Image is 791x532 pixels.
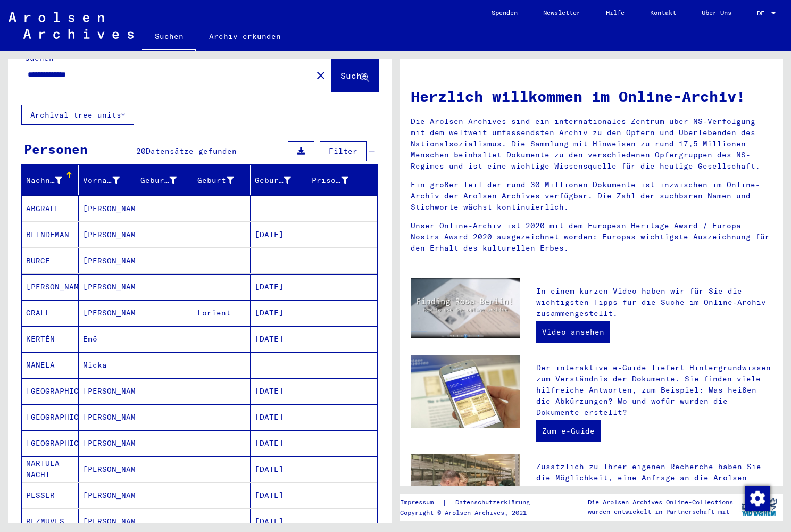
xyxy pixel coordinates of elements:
mat-icon: close [314,69,327,82]
p: Zusätzlich zu Ihrer eigenen Recherche haben Sie die Möglichkeit, eine Anfrage an die Arolsen Arch... [536,461,772,528]
div: Zustimmung ändern [744,485,770,511]
img: Zustimmung ändern [745,486,770,511]
mat-cell: [DATE] [251,326,307,352]
mat-cell: Lorient [193,300,250,326]
mat-header-cell: Prisoner # [307,165,377,195]
p: wurden entwickelt in Partnerschaft mit [588,507,733,517]
div: Geburtsdatum [255,172,307,189]
mat-cell: [DATE] [251,430,307,456]
mat-cell: BURCE [22,248,79,273]
mat-cell: [GEOGRAPHIC_DATA] [22,430,79,456]
mat-cell: [DATE] [251,274,307,300]
p: Copyright © Arolsen Archives, 2021 [400,508,543,518]
p: Die Arolsen Archives Online-Collections [588,497,733,507]
div: Geburtsdatum [255,175,291,186]
img: video.jpg [411,278,521,338]
div: Geburtsname [140,175,177,186]
mat-cell: MARTULA NACHT [22,456,79,482]
p: Ein großer Teil der rund 30 Millionen Dokumente ist inzwischen im Online-Archiv der Arolsen Archi... [411,179,773,213]
p: Die Arolsen Archives sind ein internationales Zentrum über NS-Verfolgung mit dem weltweit umfasse... [411,116,773,172]
mat-cell: [GEOGRAPHIC_DATA] [22,404,79,430]
button: Suche [331,59,378,92]
div: Personen [24,139,88,159]
div: Prisoner # [312,172,364,189]
mat-header-cell: Nachname [22,165,79,195]
mat-cell: [PERSON_NAME] [22,274,79,300]
div: Geburtsname [140,172,193,189]
mat-cell: [DATE] [251,404,307,430]
span: DE [757,10,769,17]
span: Suche [340,70,367,81]
button: Archival tree units [21,105,134,125]
mat-cell: [PERSON_NAME] [79,430,136,456]
div: Geburt‏ [197,175,234,186]
img: yv_logo.png [739,494,779,520]
mat-cell: ABGRALL [22,196,79,221]
p: Der interaktive e-Guide liefert Hintergrundwissen zum Verständnis der Dokumente. Sie finden viele... [536,362,772,418]
mat-cell: [DATE] [251,378,307,404]
button: Clear [310,64,331,86]
span: 20 [136,146,146,156]
p: In einem kurzen Video haben wir für Sie die wichtigsten Tipps für die Suche im Online-Archiv zusa... [536,286,772,319]
mat-cell: [DATE] [251,456,307,482]
a: Suchen [142,23,196,51]
img: eguide.jpg [411,355,521,428]
div: | [400,497,543,508]
mat-cell: [PERSON_NAME] [79,300,136,326]
mat-cell: [PERSON_NAME] [79,378,136,404]
span: Filter [329,146,357,156]
div: Nachname [26,172,78,189]
mat-cell: MANELA [22,352,79,378]
mat-cell: PESSER [22,483,79,508]
mat-cell: [DATE] [251,300,307,326]
a: Video ansehen [536,321,610,343]
div: Nachname [26,175,62,186]
mat-cell: [PERSON_NAME] [79,222,136,247]
a: Datenschutzerklärung [447,497,543,508]
mat-cell: [PERSON_NAME] [79,483,136,508]
mat-cell: Micka [79,352,136,378]
mat-header-cell: Geburtsname [136,165,193,195]
p: Unser Online-Archiv ist 2020 mit dem European Heritage Award / Europa Nostra Award 2020 ausgezeic... [411,220,773,254]
a: Impressum [400,497,442,508]
mat-header-cell: Vorname [79,165,136,195]
mat-cell: KERTÉN [22,326,79,352]
span: Datensätze gefunden [146,146,237,156]
mat-header-cell: Geburt‏ [193,165,250,195]
mat-header-cell: Geburtsdatum [251,165,307,195]
mat-cell: [PERSON_NAME] [79,196,136,221]
div: Vorname [83,172,135,189]
mat-cell: [PERSON_NAME] [79,248,136,273]
img: inquiries.jpg [411,454,521,527]
button: Filter [320,141,367,161]
h1: Herzlich willkommen im Online-Archiv! [411,85,773,107]
a: Zum e-Guide [536,420,601,442]
mat-cell: Emö [79,326,136,352]
div: Vorname [83,175,119,186]
mat-cell: [PERSON_NAME] [79,404,136,430]
a: Archiv erkunden [196,23,294,49]
mat-cell: [PERSON_NAME] [79,274,136,300]
mat-cell: [PERSON_NAME] [79,456,136,482]
div: Prisoner # [312,175,348,186]
mat-cell: [GEOGRAPHIC_DATA] [22,378,79,404]
mat-cell: GRALL [22,300,79,326]
mat-cell: [DATE] [251,483,307,508]
mat-cell: BLINDEMAN [22,222,79,247]
img: Arolsen_neg.svg [9,12,134,39]
mat-cell: [DATE] [251,222,307,247]
div: Geburt‏ [197,172,249,189]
